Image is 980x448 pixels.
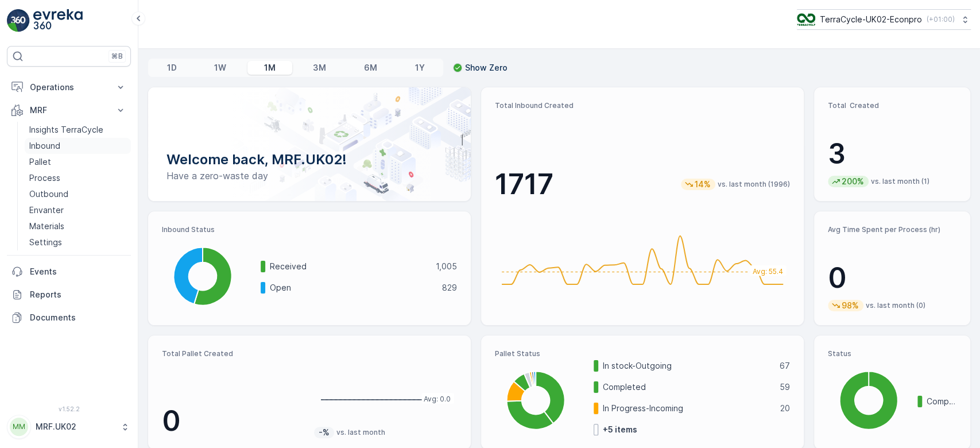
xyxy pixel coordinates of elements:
[270,261,428,272] p: Received
[603,360,772,372] p: In stock-Outgoing
[603,403,773,414] p: In Progress-Incoming
[25,154,131,170] a: Pallet
[25,170,131,186] a: Process
[7,260,131,283] a: Events
[29,204,64,216] p: Envanter
[264,62,276,74] p: 1M
[780,360,790,372] p: 67
[29,237,62,248] p: Settings
[7,405,131,412] span: v 1.52.2
[780,381,790,393] p: 59
[166,169,452,183] p: Have a zero-waste day
[33,9,83,32] img: logo_light-DOdMpM7g.png
[317,427,331,438] p: -%
[780,403,790,414] p: 20
[718,180,790,189] p: vs. last month (1996)
[25,122,131,138] a: Insights TerraCycle
[840,300,860,311] p: 98%
[828,261,956,295] p: 0
[162,404,305,438] p: 0
[25,234,131,250] a: Settings
[162,225,457,234] p: Inbound Status
[36,421,115,432] p: MRF.UK02
[29,124,103,136] p: Insights TerraCycle
[364,62,377,74] p: 6M
[7,9,30,32] img: logo
[603,424,637,435] p: + 5 items
[313,62,326,74] p: 3M
[820,14,922,25] p: TerraCycle-UK02-Econpro
[7,76,131,99] button: Operations
[828,137,956,171] p: 3
[436,261,457,272] p: 1,005
[866,301,925,310] p: vs. last month (0)
[29,221,64,232] p: Materials
[7,99,131,122] button: MRF
[167,62,177,74] p: 1D
[871,177,929,186] p: vs. last month (1)
[828,101,956,110] p: Total Created
[29,172,60,184] p: Process
[495,101,790,110] p: Total Inbound Created
[214,62,226,74] p: 1W
[415,62,424,74] p: 1Y
[927,396,956,407] p: Completed
[25,186,131,202] a: Outbound
[7,306,131,329] a: Documents
[30,105,108,116] p: MRF
[797,13,815,26] img: terracycle_logo_wKaHoWT.png
[694,179,712,190] p: 14%
[927,15,955,24] p: ( +01:00 )
[30,312,126,323] p: Documents
[336,428,385,437] p: vs. last month
[828,349,956,358] p: Status
[30,266,126,277] p: Events
[442,282,457,293] p: 829
[465,62,508,74] p: Show Zero
[25,138,131,154] a: Inbound
[166,150,452,169] p: Welcome back, MRF.UK02!
[7,415,131,439] button: MMMRF.UK02
[30,289,126,300] p: Reports
[7,283,131,306] a: Reports
[25,202,131,218] a: Envanter
[29,156,51,168] p: Pallet
[797,9,971,30] button: TerraCycle-UK02-Econpro(+01:00)
[29,188,68,200] p: Outbound
[29,140,60,152] p: Inbound
[25,218,131,234] a: Materials
[495,349,790,358] p: Pallet Status
[30,82,108,93] p: Operations
[162,349,305,358] p: Total Pallet Created
[603,381,772,393] p: Completed
[10,418,28,436] div: MM
[270,282,435,293] p: Open
[828,225,956,234] p: Avg Time Spent per Process (hr)
[495,167,553,202] p: 1717
[111,52,123,61] p: ⌘B
[840,176,865,187] p: 200%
